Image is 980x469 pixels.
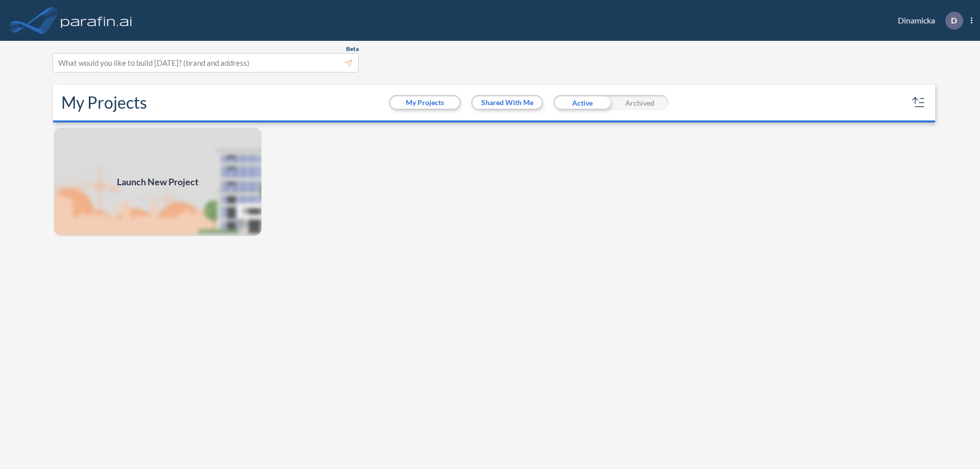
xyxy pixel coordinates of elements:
[883,12,972,30] div: Dinamicka
[951,16,957,25] p: D
[61,93,147,112] h2: My Projects
[53,127,262,237] a: Launch New Project
[553,95,611,110] div: Active
[473,96,542,109] button: Shared With Me
[59,10,134,31] img: logo
[390,96,459,109] button: My Projects
[911,94,927,111] button: sort
[611,95,669,110] div: Archived
[346,45,359,53] span: Beta
[117,175,199,189] span: Launch New Project
[53,127,262,237] img: add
